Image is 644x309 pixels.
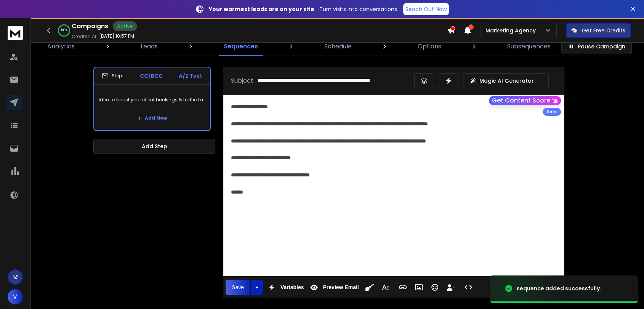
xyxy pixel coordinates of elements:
[405,5,447,13] p: Reach Out Now
[485,27,539,34] p: Marketing Agency
[543,108,561,116] div: Beta
[418,42,441,51] p: Options
[461,280,476,295] button: Code View
[279,284,306,291] span: Variables
[561,39,632,54] button: Pause Campaign
[517,285,601,292] div: sequence added successfully.
[226,280,250,295] button: Save
[140,72,163,80] p: CC/BCC
[378,280,392,295] button: More Text
[428,280,442,295] button: Emoticons
[136,37,162,56] a: Leads
[113,21,137,31] div: Active
[93,139,215,154] button: Add Step
[489,96,561,105] button: Get Content Score
[566,23,631,38] button: Get Free Credits
[444,280,458,295] button: Insert Unsubscribe Link
[8,26,23,40] img: logo
[209,5,314,13] strong: Your warmest leads are on your site
[412,280,426,295] button: Insert Image (Ctrl+P)
[224,42,258,51] p: Sequences
[264,280,306,295] button: Variables
[8,289,23,304] button: V
[468,24,474,30] span: 1
[93,67,211,131] li: Step1CC/BCCA/Z TestIdea to boost your client bookings & traffic fastAdd New
[43,37,79,56] a: Analytics
[47,42,75,51] p: Analytics
[141,42,158,51] p: Leads
[403,3,449,15] a: Reach Out Now
[321,284,360,291] span: Preview Email
[320,37,356,56] a: Schedule
[503,37,555,56] a: Subsequences
[307,280,360,295] button: Preview Email
[324,42,352,51] p: Schedule
[463,73,549,88] button: Magic AI Generator
[362,280,376,295] button: Clean HTML
[61,28,67,33] p: 100 %
[396,280,410,295] button: Insert Link (Ctrl+K)
[231,76,255,85] p: Subject:
[179,72,202,80] p: A/Z Test
[72,22,108,31] h1: Campaigns
[99,33,134,39] p: [DATE] 10:57 PM
[479,77,534,85] p: Magic AI Generator
[72,34,98,40] p: Created At:
[219,37,263,56] a: Sequences
[507,42,551,51] p: Subsequences
[131,110,173,126] button: Add New
[582,27,625,34] p: Get Free Credits
[209,5,397,13] p: – Turn visits into conversations
[102,72,123,79] div: Step 1
[99,89,205,110] p: Idea to boost your client bookings & traffic fast
[413,37,446,56] a: Options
